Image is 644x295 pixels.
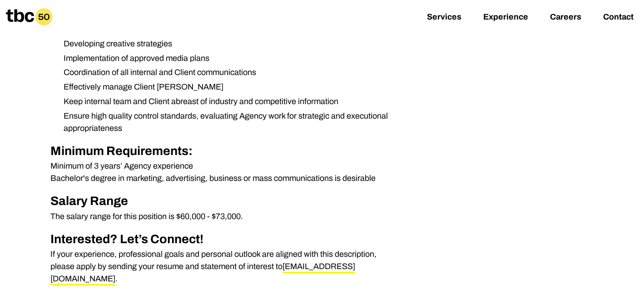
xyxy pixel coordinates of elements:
a: Experience [483,12,528,23]
a: [EMAIL_ADDRESS][DOMAIN_NAME] [50,262,355,285]
h2: Minimum Requirements: [50,142,399,160]
a: Careers [550,12,581,23]
p: Minimum of 3 years’ Agency experience Bachelor's degree in marketing, advertising, business or ma... [50,160,399,185]
li: Effectively manage Client [PERSON_NAME] [56,81,399,93]
li: Keep internal team and Client abreast of industry and competitive information [56,95,399,108]
li: Implementation of approved media plans [56,52,399,65]
li: Ensure high quality control standards, evaluating Agency work for strategic and executional appro... [56,110,399,135]
a: Contact [603,12,634,23]
h2: Salary Range [50,192,399,210]
p: If your experience, professional goals and personal outlook are aligned with this description, pl... [50,248,399,285]
li: Developing creative strategies [56,38,399,50]
li: Coordination of all internal and Client communications [56,66,399,79]
p: The salary range for this position is $60,000 - $73,000. [50,210,399,223]
h2: Interested? Let’s Connect! [50,230,399,249]
a: Services [427,12,461,23]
